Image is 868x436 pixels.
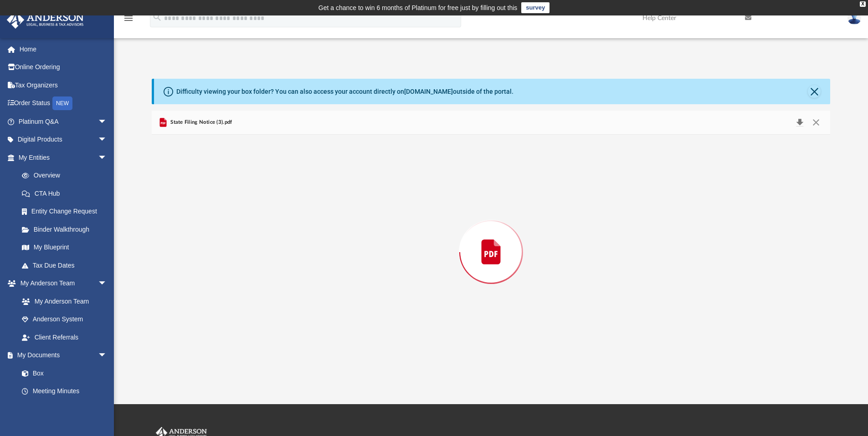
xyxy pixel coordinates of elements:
[6,131,121,149] a: Digital Productsarrow_drop_down
[13,328,116,346] a: Client Referrals
[98,274,116,293] span: arrow_drop_down
[98,131,116,149] span: arrow_drop_down
[6,346,116,365] a: My Documentsarrow_drop_down
[13,256,121,274] a: Tax Due Dates
[13,203,121,221] a: Entity Change Request
[808,116,824,129] button: Close
[13,400,112,418] a: Forms Library
[847,11,861,25] img: User Pic
[123,13,134,24] i: menu
[404,88,453,95] a: [DOMAIN_NAME]
[6,40,121,58] a: Home
[13,364,112,382] a: Box
[6,58,121,76] a: Online Ordering
[521,2,550,13] a: survey
[169,118,232,127] span: State Filing Notice (3).pdf
[13,310,116,329] a: Anderson System
[176,87,514,96] div: Difficulty viewing your box folder? You can also access your account directly on outside of the p...
[13,167,121,185] a: Overview
[6,76,121,94] a: Tax Organizers
[13,220,121,238] a: Binder Walkthrough
[13,382,116,401] a: Meeting Minutes
[791,116,808,129] button: Download
[13,184,121,203] a: CTA Hub
[4,11,87,29] img: Anderson Advisors Platinum Portal
[123,17,134,24] a: menu
[98,112,116,131] span: arrow_drop_down
[98,346,116,365] span: arrow_drop_down
[152,12,162,22] i: search
[6,148,121,167] a: My Entitiesarrow_drop_down
[6,94,121,113] a: Order StatusNEW
[152,111,831,370] div: Preview
[808,85,821,98] button: Close
[6,274,116,293] a: My Anderson Teamarrow_drop_down
[98,148,116,167] span: arrow_drop_down
[52,96,72,110] div: NEW
[860,1,866,7] div: close
[6,112,121,131] a: Platinum Q&Aarrow_drop_down
[13,238,116,257] a: My Blueprint
[13,292,112,310] a: My Anderson Team
[318,2,518,13] div: Get a chance to win 6 months of Platinum for free just by filling out this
